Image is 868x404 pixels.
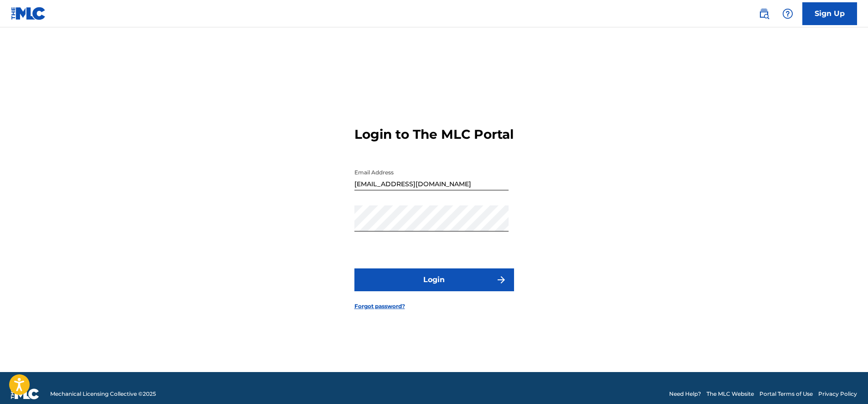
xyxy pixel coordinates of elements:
img: help [782,8,793,19]
button: Login [354,268,514,291]
a: Public Search [755,5,773,23]
a: The MLC Website [707,390,754,398]
a: Forgot password? [354,302,405,310]
img: f7272a7cc735f4ea7f67.svg [496,274,507,285]
img: search [759,8,769,19]
a: Portal Terms of Use [759,390,813,398]
iframe: Chat Widget [822,360,868,404]
a: Sign Up [802,2,857,25]
img: MLC Logo [11,7,46,20]
h3: Login to The MLC Portal [354,126,514,142]
span: Mechanical Licensing Collective © 2025 [50,390,156,398]
a: Need Help? [669,390,701,398]
img: logo [11,388,39,399]
a: Privacy Policy [818,390,857,398]
div: Help [779,5,797,23]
